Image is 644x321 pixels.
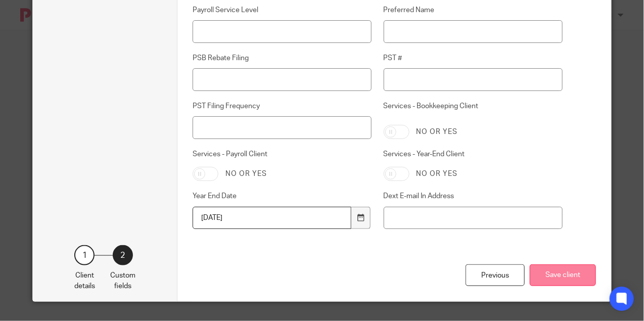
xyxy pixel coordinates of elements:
[113,245,133,265] div: 2
[74,270,95,291] p: Client details
[74,245,95,265] div: 1
[384,149,563,159] label: Services - Year-End Client
[193,207,351,230] input: YYYY-MM-DD
[193,5,372,15] label: Payroll Service Level
[384,191,563,201] label: Dext E-mail In Address
[193,101,372,111] label: PST Filing Frequency
[466,264,525,286] div: Previous
[530,264,596,286] button: Save client
[193,191,372,201] label: Year End Date
[417,169,458,179] label: No or yes
[384,53,563,63] label: PST #
[384,101,563,117] label: Services - Bookkeeping Client
[110,270,135,291] p: Custom fields
[384,5,563,15] label: Preferred Name
[225,169,267,179] label: No or yes
[193,149,372,159] label: Services - Payroll Client
[417,127,458,137] label: No or yes
[193,53,372,63] label: PSB Rebate Filing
